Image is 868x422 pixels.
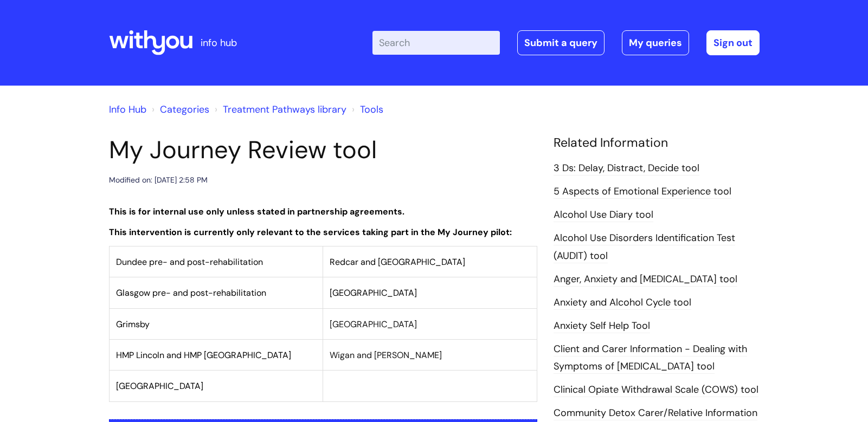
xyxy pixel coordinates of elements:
[372,30,760,55] div: | -
[223,103,346,116] a: Treatment Pathways library
[330,319,417,330] span: [GEOGRAPHIC_DATA]
[554,296,691,310] a: Anxiety and Alcohol Cycle tool
[349,101,383,118] li: Tools
[622,30,689,55] a: My queries
[554,208,653,222] a: Alcohol Use Diary tool
[109,226,512,238] strong: This intervention is currently only relevant to the services taking part in the My Journey pilot:
[109,173,208,187] div: Modified on: [DATE] 2:58 PM
[554,161,699,176] a: 3 Ds: Delay, Distract, Decide tool
[517,30,605,55] a: Submit a query
[554,319,650,333] a: Anxiety Self Help Tool
[116,380,203,392] span: [GEOGRAPHIC_DATA]
[554,272,737,287] a: Anger, Anxiety and [MEDICAL_DATA] tool
[554,185,731,199] a: 5 Aspects of Emotional Experience tool
[109,135,537,165] h1: My Journey Review tool
[116,319,150,330] span: Grimsby
[706,30,760,55] a: Sign out
[116,349,291,361] span: HMP Lincoln and HMP [GEOGRAPHIC_DATA]
[554,135,760,151] h4: Related Information
[330,349,442,361] span: Wigan and [PERSON_NAME]
[160,103,209,116] a: Categories
[330,287,417,298] span: [GEOGRAPHIC_DATA]
[360,103,383,116] a: Tools
[109,103,146,116] a: Info Hub
[201,34,237,51] p: info hub
[330,256,465,268] span: Redcar and [GEOGRAPHIC_DATA]
[554,231,735,263] a: Alcohol Use Disorders Identification Test (AUDIT) tool
[109,206,404,217] strong: This is for internal use only unless stated in partnership agreements.
[212,101,346,118] li: Treatment Pathways library
[372,31,500,55] input: Search
[554,383,758,397] a: Clinical Opiate Withdrawal Scale (COWS) tool
[116,256,263,268] span: Dundee pre- and post-rehabilitation
[116,287,266,298] span: Glasgow pre- and post-rehabilitation
[149,101,209,118] li: Solution home
[554,342,747,374] a: Client and Carer Information - Dealing with Symptoms of [MEDICAL_DATA] tool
